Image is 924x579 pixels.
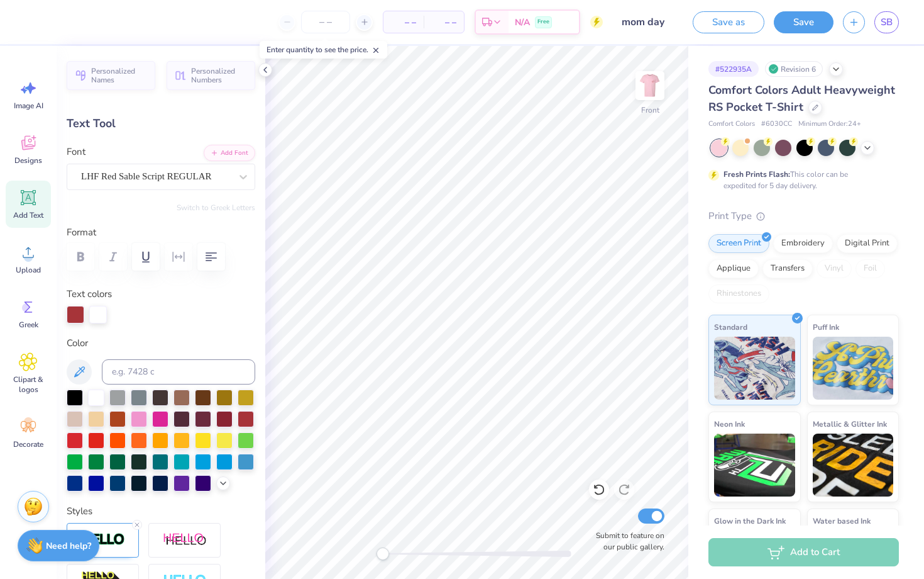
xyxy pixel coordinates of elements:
img: Shadow [163,532,207,548]
div: Front [641,104,659,116]
button: Switch to Greek Letters [177,203,255,213]
div: Vinyl [817,259,852,278]
div: Foil [855,259,885,278]
div: Embroidery [773,234,833,253]
button: Save as [693,11,764,33]
img: Metallic & Glitter Ink [813,434,894,497]
label: Color [67,336,255,351]
span: Neon Ink [714,417,745,430]
label: Submit to feature on our public gallery. [589,530,664,553]
input: – – [301,11,350,33]
a: SB [874,11,899,33]
div: Screen Print [708,234,769,253]
button: Personalized Numbers [167,61,255,90]
span: Comfort Colors Adult Heavyweight RS Pocket T-Shirt [708,82,895,115]
div: Print Type [708,209,899,223]
strong: Fresh Prints Flash: [723,169,790,179]
span: Comfort Colors [708,119,755,130]
span: Upload [16,265,41,275]
button: Save [774,11,833,33]
span: SB [881,15,893,30]
div: Digital Print [837,234,898,253]
input: e.g. 7428 c [102,359,255,385]
span: Designs [14,155,42,166]
span: Clipart & logos [8,374,49,395]
img: Neon Ink [714,434,795,497]
span: Puff Ink [813,320,839,334]
div: Enter quantity to see the price. [260,41,387,59]
div: Rhinestones [708,284,769,303]
img: Puff Ink [813,337,894,400]
label: Format [67,225,255,240]
img: Standard [714,337,795,400]
div: # 522935A [708,61,759,77]
label: Font [67,145,85,159]
button: Personalized Names [67,61,155,90]
span: Image AI [14,101,43,111]
img: Front [637,73,663,98]
strong: Need help? [46,540,91,552]
div: This color can be expedited for 5 day delivery. [723,169,878,191]
span: – – [431,16,456,29]
div: Accessibility label [377,548,389,560]
span: Free [537,18,549,26]
button: Add Font [204,145,255,161]
span: Minimum Order: 24 + [798,119,861,130]
div: Revision 6 [765,61,823,77]
img: Stroke [81,532,125,547]
span: Metallic & Glitter Ink [813,417,887,430]
div: Applique [708,259,759,278]
span: Decorate [13,439,43,449]
input: Untitled Design [612,9,674,35]
label: Styles [67,504,92,519]
div: Transfers [762,259,813,278]
span: # 6030CC [761,119,792,130]
label: Text colors [67,287,112,301]
span: – – [391,16,416,29]
span: Water based Ink [813,514,871,527]
div: Text Tool [67,115,255,132]
span: N/A [515,16,530,29]
span: Greek [19,320,38,330]
span: Standard [714,320,747,334]
span: Glow in the Dark Ink [714,514,786,527]
span: Personalized Names [91,67,148,84]
span: Add Text [13,210,43,220]
span: Personalized Numbers [191,67,248,84]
